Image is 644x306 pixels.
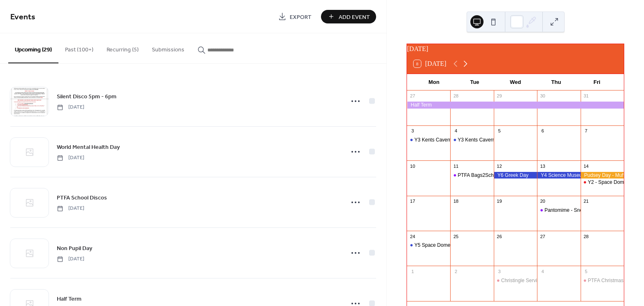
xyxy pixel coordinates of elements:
[454,74,495,90] div: Tue
[409,233,416,239] div: 24
[496,268,502,274] div: 3
[537,172,580,179] div: Y4 Science Museum Trip
[339,13,370,21] span: Add Event
[496,233,502,239] div: 26
[57,294,81,304] a: Half Term
[496,163,502,169] div: 12
[581,172,624,179] div: Pudsey Day - Mufti
[57,205,84,212] span: [DATE]
[409,198,416,204] div: 17
[496,93,502,99] div: 29
[57,93,116,101] span: Silent Disco 5pm - 6pm
[581,277,624,284] div: PTFA Christmas Fair
[409,163,416,169] div: 10
[57,244,92,253] span: Non Pupil Day
[588,179,627,186] div: Y2 - Space Dome
[453,233,459,239] div: 25
[57,194,107,202] span: PTFA School Discos
[453,93,459,99] div: 28
[407,44,624,54] div: [DATE]
[577,74,617,90] div: Fri
[414,242,450,249] div: Y5 Space Dome
[145,33,191,63] button: Submissions
[536,74,577,90] div: Thu
[581,179,624,186] div: Y2 - Space Dome
[57,243,92,253] a: Non Pupil Day
[57,142,120,152] a: World Mental Health Day
[494,277,537,284] div: Christingle Service
[57,92,116,101] a: Silent Disco 5pm - 6pm
[588,277,634,284] div: PTFA Christmas Fair
[57,104,84,111] span: [DATE]
[8,33,58,63] button: Upcoming (29)
[58,33,100,63] button: Past (100+)
[290,13,312,21] span: Export
[407,242,450,249] div: Y5 Space Dome
[57,255,84,263] span: [DATE]
[409,93,416,99] div: 27
[496,198,502,204] div: 19
[458,137,534,144] div: Y3 Kents Cavern Sycamore/Willow
[453,128,459,134] div: 4
[57,143,120,152] span: World Mental Health Day
[583,93,589,99] div: 31
[409,128,416,134] div: 3
[539,93,546,99] div: 30
[539,163,546,169] div: 13
[583,268,589,274] div: 5
[453,198,459,204] div: 18
[450,172,493,179] div: PTFA Bags2School Collection
[10,9,35,25] span: Events
[583,198,589,204] div: 21
[539,128,546,134] div: 6
[495,74,536,90] div: Wed
[458,172,523,179] div: PTFA Bags2School Collection
[539,268,546,274] div: 4
[583,128,589,134] div: 7
[407,137,450,144] div: Y3 Kents Cavern Beech Class
[496,128,502,134] div: 5
[57,154,84,162] span: [DATE]
[453,163,459,169] div: 11
[539,198,546,204] div: 20
[100,33,145,63] button: Recurring (5)
[411,58,449,70] button: 8[DATE]
[583,163,589,169] div: 14
[537,207,580,214] div: Pantomime - Snow White
[57,295,81,304] span: Half Term
[544,207,600,214] div: Pantomime - Snow White
[450,137,493,144] div: Y3 Kents Cavern Sycamore/Willow
[539,233,546,239] div: 27
[407,102,624,109] div: Half Term
[321,10,376,23] button: Add Event
[272,10,318,23] a: Export
[57,193,107,202] a: PTFA School Discos
[453,268,459,274] div: 2
[583,233,589,239] div: 28
[414,74,454,90] div: Mon
[494,172,537,179] div: Y6 Greek Day
[501,277,542,284] div: Christingle Service
[409,268,416,274] div: 1
[414,137,481,144] div: Y3 Kents Cavern Beech Class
